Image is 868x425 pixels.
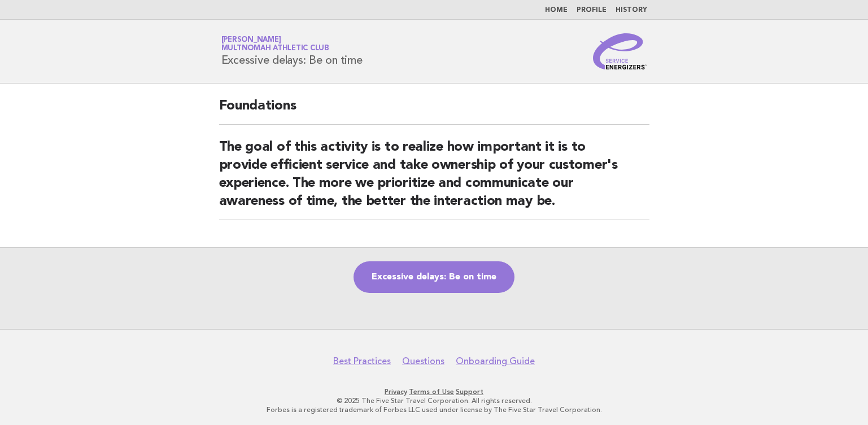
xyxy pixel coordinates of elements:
a: Home [545,7,568,14]
a: Privacy [385,388,407,396]
p: · · [89,387,780,396]
a: History [616,7,647,14]
a: Profile [577,7,607,14]
a: Excessive delays: Be on time [354,261,514,293]
a: Questions [402,356,444,367]
p: © 2025 The Five Star Travel Corporation. All rights reserved. [89,396,780,405]
a: Terms of Use [409,388,454,396]
img: Service Energizers [593,33,647,69]
h2: The goal of this activity is to realize how important it is to provide efficient service and take... [219,138,649,220]
a: [PERSON_NAME]Multnomah Athletic Club [221,36,329,52]
p: Forbes is a registered trademark of Forbes LLC used under license by The Five Star Travel Corpora... [89,405,780,414]
h2: Foundations [219,97,649,125]
span: Multnomah Athletic Club [221,45,329,52]
a: Best Practices [333,356,391,367]
a: Onboarding Guide [456,356,535,367]
a: Support [456,388,483,396]
h1: Excessive delays: Be on time [221,37,363,66]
